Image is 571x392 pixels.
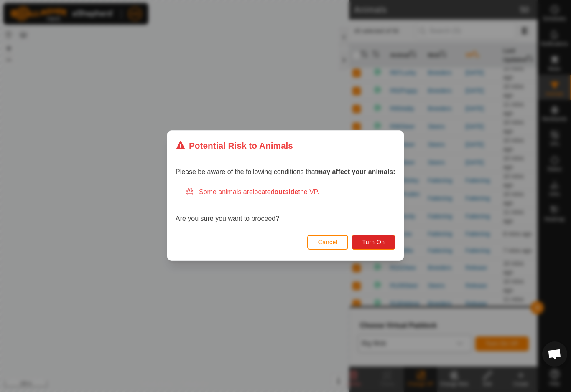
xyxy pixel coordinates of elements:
[186,187,395,197] div: Some animals are
[362,239,385,246] span: Turn On
[352,235,395,250] button: Turn On
[176,169,395,176] span: Please be aware of the following conditions that
[176,187,395,224] div: Are you sure you want to proceed?
[317,169,395,176] strong: may affect your animals:
[307,235,349,250] button: Cancel
[275,189,298,196] strong: outside
[253,189,319,196] span: located the VP.
[318,239,338,246] span: Cancel
[542,342,567,367] div: Open chat
[176,139,293,152] div: Potential Risk to Animals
